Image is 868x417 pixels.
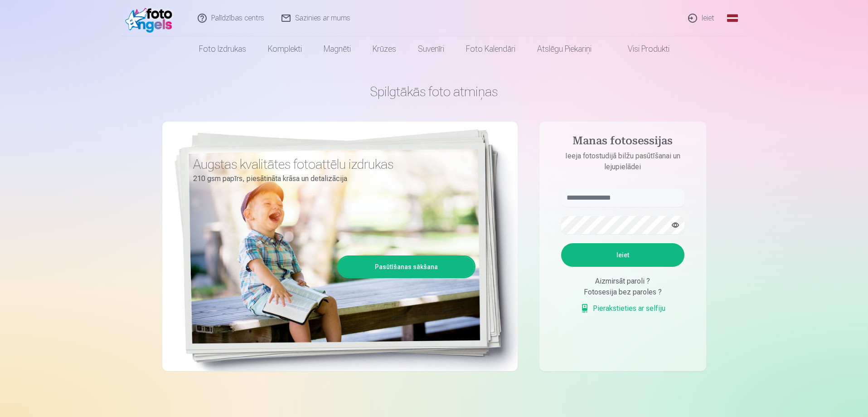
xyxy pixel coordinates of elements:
a: Krūzes [362,36,407,62]
a: Visi produkti [602,36,680,62]
h4: Manas fotosessijas [552,134,693,151]
h3: Augstas kvalitātes fotoattēlu izdrukas [193,156,469,172]
a: Pierakstieties ar selfiju [580,303,665,314]
p: 210 gsm papīrs, piesātināta krāsa un detalizācija [193,172,469,185]
h1: Spilgtākās foto atmiņas [162,83,706,100]
a: Suvenīri [407,36,455,62]
div: Aizmirsāt paroli ? [561,276,684,287]
a: Pasūtīšanas sākšana [339,257,474,277]
a: Komplekti [257,36,313,62]
img: /fa1 [125,4,177,33]
a: Atslēgu piekariņi [526,36,602,62]
div: Fotosesija bez paroles ? [561,287,684,298]
a: Foto izdrukas [188,36,257,62]
a: Foto kalendāri [455,36,526,62]
p: Ieeja fotostudijā bilžu pasūtīšanai un lejupielādei [552,151,693,172]
button: Ieiet [561,243,684,267]
a: Magnēti [313,36,362,62]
